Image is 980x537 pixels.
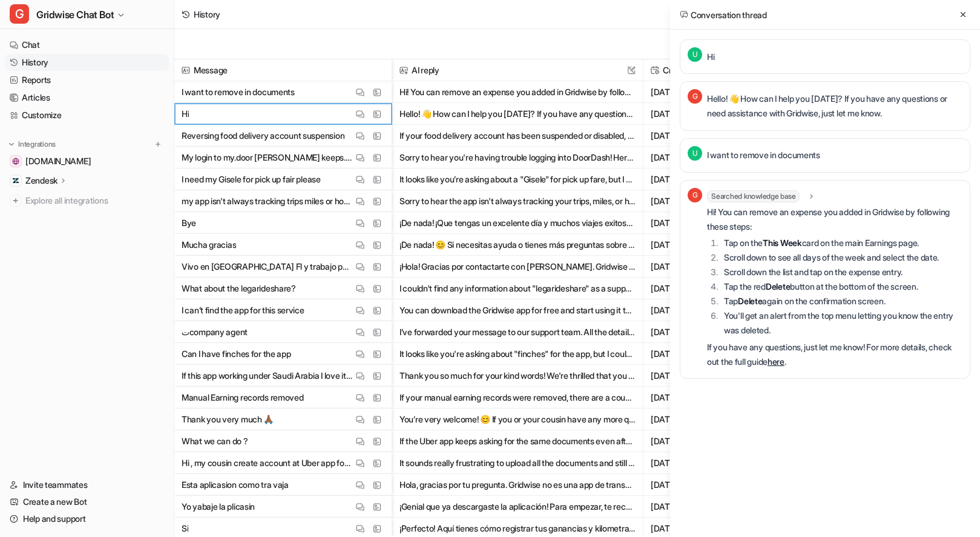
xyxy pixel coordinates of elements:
[5,476,169,493] a: Invite teammates
[400,452,636,474] button: It sounds really frustrating to upload all the documents and still have Uber keep asking for them...
[648,81,747,103] span: [DATE] 6:14AM
[400,343,636,365] button: It looks like you're asking about "finches" for the app, but I couldn't find any information abou...
[648,168,747,190] span: [DATE] 7:17PM
[707,92,962,121] p: Hello! 👋 How can I help you [DATE]? If you have any questions or need assistance with Gridwise, j...
[707,190,800,202] span: Searched knowledge base
[182,278,296,299] p: What about the legarideshare?
[688,188,702,202] span: G
[182,256,353,278] p: Vivo en [GEOGRAPHIC_DATA] Fl y trabajo para Uber y quiero trabajar con ustedes también si es posible
[707,148,820,162] p: I want to remove in documents
[648,256,747,278] span: [DATE] 3:14PM
[400,168,636,190] button: It looks like you’re asking about a "Gisele" for pick up fare, but I wasn’t able to find any info...
[720,236,962,250] li: Tap on the card on the main Earnings page.
[648,365,747,387] span: [DATE] 7:00PM
[7,140,16,148] img: expand menu
[648,212,747,234] span: [DATE] 3:16PM
[5,138,59,150] button: Integrations
[182,190,353,212] p: my app isn't always tracking trips miles or hours why? everything is on
[182,409,274,430] p: Thank you very much 🙏🏾
[182,103,189,125] p: Hi
[182,365,353,387] p: If this app working under Saudi Arabia I love it plz
[648,59,747,81] span: Created at
[182,496,255,518] p: Yo yabaje la plicasin
[182,299,304,321] p: I can’t find the app for this service
[179,59,387,81] span: Message
[648,190,747,212] span: [DATE] 3:46PM
[182,125,344,147] p: Reversing food delivery account suspension
[5,510,169,527] a: Help and support
[5,36,169,53] a: Chat
[707,205,962,234] p: Hi! You can remove an expense you added in Gridwise by following these steps:
[648,147,747,168] span: [DATE] 9:36PM
[5,89,169,106] a: Articles
[648,496,747,518] span: [DATE] 12:14PM
[25,191,164,210] span: Explore all integrations
[400,125,636,147] button: If your food delivery account has been suspended or disabled, you'll need to contact the service ...
[720,309,962,338] li: You'll get an alert from the top menu letting you know the entry was deleted.
[768,356,784,367] a: here
[648,452,747,474] span: [DATE] 1:36PM
[680,8,767,21] h2: Conversation thread
[182,474,289,496] p: Esta aplicasion como tra vaja
[25,155,91,167] span: [DOMAIN_NAME]
[720,265,962,279] li: Scroll down the list and tap on the expense entry.
[182,430,248,452] p: What we can do ?
[400,430,636,452] button: If the Uber app keeps asking for the same documents even after you've uploaded them, here are a f...
[400,190,636,212] button: Sorry to hear the app isn't always tracking your trips, miles, or hours. There are a few common r...
[720,250,962,265] li: Scroll down to see all days of the week and select the date.
[648,234,747,256] span: [DATE] 3:16PM
[648,299,747,321] span: [DATE] 3:01PM
[182,168,321,190] p: I need my Gisele for pick up fair please
[400,365,636,387] button: Thank you so much for your kind words! We're thrilled that you love the idea of [PERSON_NAME]. 😄 ...
[182,147,353,168] p: My login to my.door [PERSON_NAME] keeps.failing despite putting in the correct info
[5,107,169,124] a: Customize
[12,158,19,165] img: gridwise.io
[182,212,196,234] p: Bye
[400,212,636,234] button: ¡De nada! ¡Que tengas un excelente día y muchos viajes exitosos! 😊 Si necesitas algo más en el fu...
[707,50,714,64] p: Hi
[5,72,169,88] a: Reports
[688,47,702,62] span: U
[688,89,702,104] span: G
[400,256,636,278] button: ¡Hola! Gracias por contactarte con [PERSON_NAME]. Gridwise no es una empresa de viajes compartido...
[766,281,790,292] strong: Delete
[400,496,636,518] button: ¡Genial que ya descargaste la aplicación! Para empezar, te recomiendo lo siguiente: 1. Abre la ap...
[400,147,636,168] button: Sorry to hear you're having trouble logging into DoorDash! Here are a few things you can try to f...
[10,195,22,207] img: explore all integrations
[648,474,747,496] span: [DATE] 12:15PM
[5,192,169,209] a: Explore all integrations
[36,6,114,23] span: Gridwise Chat Bot
[400,234,636,256] button: ¡De nada! 😊 Si necesitas ayuda o tienes más preguntas sobre cómo usar Gridwise, aquí estoy para a...
[688,146,702,161] span: U
[648,343,747,365] span: [DATE] 7:01PM
[182,452,353,474] p: Hi , my cousin create account at Uber app for driving and delivery we add all the documents but s...
[12,177,19,184] img: Zendesk
[720,294,962,309] li: Tap again on the confirmation screen.
[707,340,962,369] p: If you have any questions, just let me know! For more details, check out the full guide .
[720,279,962,294] li: Tap the red button at the bottom of the screen.
[648,409,747,430] span: [DATE] 1:38PM
[154,140,162,148] img: menu_add.svg
[182,234,236,256] p: Mucha gracias
[400,474,636,496] button: Hola, gracias por tu pregunta. Gridwise no es una app de transporte como Uber o Lyft. Es una apli...
[182,343,291,365] p: Can I have finches for the app
[763,238,801,248] strong: This Week
[25,175,58,187] p: Zendesk
[400,409,636,430] button: You’re very welcome! 😊 If you or your cousin have any more questions, feel free to ask anytime. G...
[182,81,295,103] p: I want to remove in documents
[648,103,747,125] span: [DATE] 6:14AM
[18,139,56,149] p: Integrations
[400,81,636,103] button: Hi! You can remove an expense you added in Gridwise by following these steps: 1. Tap on the **Thi...
[5,153,169,170] a: gridwise.io[DOMAIN_NAME]
[738,296,762,306] strong: Delete
[400,278,636,299] button: I couldn't find any information about "legarideshare" as a supported service or app within Gridwi...
[10,4,29,24] span: G
[397,59,638,81] span: AI reply
[648,125,747,147] span: [DATE] 6:01AM
[648,321,747,343] span: [DATE] 7:04PM
[182,387,304,409] p: Manual Earning records removed
[400,103,636,125] button: Hello! 👋 How can I help you [DATE]? If you have any questions or need assistance with Gridwise, j...
[5,493,169,510] a: Create a new Bot
[194,8,220,21] div: History
[400,321,636,343] button: I’ve forwarded your message to our support team. All the details from this conversation have been...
